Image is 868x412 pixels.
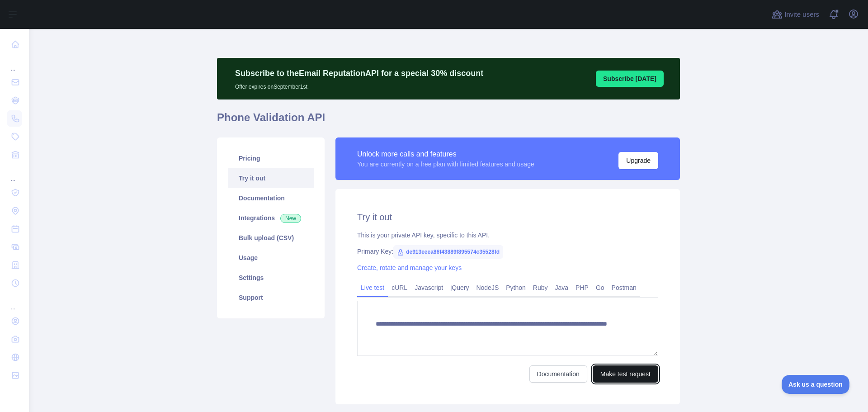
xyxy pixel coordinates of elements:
[502,280,529,295] a: Python
[770,7,821,22] button: Invite users
[280,214,301,223] span: New
[228,248,314,268] a: Usage
[618,152,658,169] button: Upgrade
[357,247,658,256] div: Primary Key:
[529,280,552,295] a: Ruby
[393,245,503,259] span: de913eeea86f43889f895574c35528fd
[7,165,22,183] div: ...
[228,148,314,168] a: Pricing
[7,293,22,311] div: ...
[784,9,819,20] span: Invite users
[228,228,314,248] a: Bulk upload (CSV)
[447,280,472,295] a: jQuery
[217,110,680,132] h1: Phone Validation API
[593,365,658,383] button: Make test request
[7,54,22,72] div: ...
[529,365,587,383] a: Documentation
[592,280,608,295] a: Go
[552,280,572,295] a: Java
[228,168,314,188] a: Try it out
[782,375,850,394] iframe: Toggle Customer Support
[228,268,314,288] a: Settings
[357,280,388,295] a: Live test
[357,231,658,240] div: This is your private API key, specific to this API.
[235,80,483,90] p: Offer expires on September 1st.
[228,288,314,308] a: Support
[357,149,534,160] div: Unlock more calls and features
[235,67,483,80] p: Subscribe to the Email Reputation API for a special 30 % discount
[228,188,314,208] a: Documentation
[608,280,640,295] a: Postman
[572,280,592,295] a: PHP
[411,280,447,295] a: Javascript
[357,211,658,223] h2: Try it out
[228,208,314,228] a: Integrations New
[357,264,462,271] a: Create, rotate and manage your keys
[388,280,411,295] a: cURL
[472,280,502,295] a: NodeJS
[357,160,534,169] div: You are currently on a free plan with limited features and usage
[596,71,664,87] button: Subscribe [DATE]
